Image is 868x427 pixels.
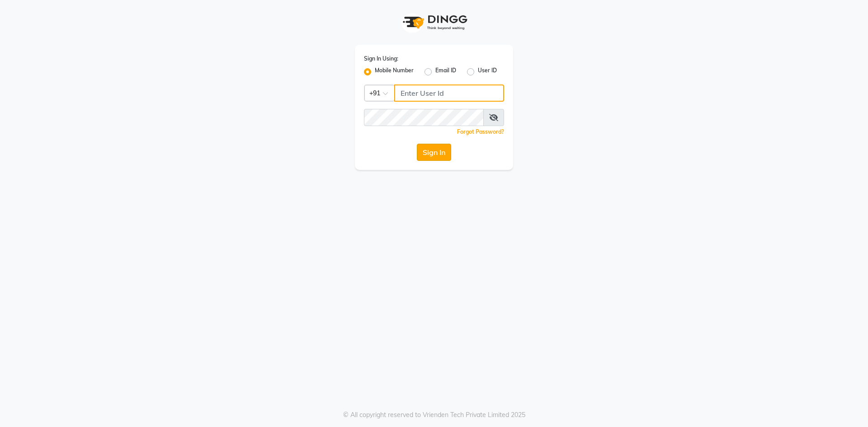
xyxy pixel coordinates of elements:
button: Sign In [417,144,451,161]
label: Email ID [435,66,456,77]
label: Mobile Number [375,66,414,77]
input: Username [364,109,484,126]
label: Sign In Using: [364,55,398,63]
a: Forgot Password? [457,128,504,135]
img: logo1.svg [398,9,470,36]
label: User ID [478,66,497,77]
input: Username [394,84,504,102]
